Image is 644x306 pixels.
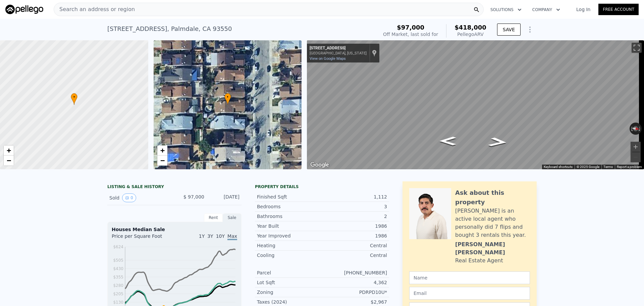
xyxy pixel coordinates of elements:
div: [DATE] [210,193,239,202]
div: Finished Sqft [257,193,322,200]
div: Bedrooms [257,203,322,210]
div: Ask about this property [455,188,530,207]
div: Central [322,242,387,249]
button: SAVE [497,24,521,36]
div: $2,967 [322,299,387,305]
span: $ 97,000 [183,194,204,200]
div: [PERSON_NAME] [PERSON_NAME] [455,241,530,257]
button: Toggle fullscreen view [632,43,642,53]
div: Pellego ARV [454,31,486,38]
input: Email [409,287,530,300]
path: Go South, 13th St E [433,135,463,147]
tspan: $130 [113,300,123,305]
a: Free Account [598,4,639,15]
a: Terms (opens in new tab) [603,165,613,169]
div: Zoning [257,289,322,296]
img: Google [309,161,331,169]
a: View on Google Maps [310,56,346,61]
button: Rotate counterclockwise [630,123,633,135]
div: LISTING & SALE HISTORY [107,184,241,191]
a: Zoom out [4,156,14,166]
button: Rotate clockwise [638,123,642,135]
span: − [160,156,164,165]
span: $418,000 [454,24,486,31]
a: Zoom in [157,145,167,156]
button: Solutions [485,4,527,16]
div: Price per Square Foot [112,233,174,244]
button: Reset the view [629,125,642,132]
div: Sale [223,213,241,222]
span: + [7,146,11,155]
span: © 2025 Google [577,165,599,169]
button: View historical data [122,193,136,202]
span: + [160,146,164,155]
a: Open this area in Google Maps (opens a new window) [309,161,331,169]
button: Company [527,4,566,16]
div: [STREET_ADDRESS] , Palmdale , CA 93550 [107,24,232,34]
span: $97,000 [397,24,424,31]
span: • [224,94,231,100]
button: Keyboard shortcuts [544,165,573,169]
div: Central [322,252,387,259]
tspan: $430 [113,266,123,271]
div: Houses Median Sale [112,226,237,233]
div: PDRPD10U* [322,289,387,296]
div: Map [307,40,644,169]
a: Report a problem [617,165,642,169]
a: Show location on map [372,49,377,57]
div: Off Market, last sold for [383,31,438,38]
tspan: $280 [113,283,123,288]
button: Zoom in [631,142,641,152]
div: • [224,93,231,105]
span: • [71,94,77,100]
div: 1,112 [322,193,387,200]
img: Pellego [5,5,43,14]
div: • [71,93,77,105]
div: Taxes (2024) [257,299,322,305]
div: 3 [322,203,387,210]
div: Lot Sqft [257,279,322,286]
a: Zoom out [157,156,167,166]
div: Heating [257,242,322,249]
div: Real Estate Agent [455,257,503,265]
div: 1986 [322,223,387,229]
button: Zoom out [631,152,641,162]
span: 10Y [216,233,225,239]
div: Cooling [257,252,322,259]
div: Parcel [257,269,322,276]
div: 1986 [322,232,387,239]
div: Bathrooms [257,213,322,220]
div: Street View [307,40,644,169]
div: Property details [255,184,389,189]
div: Rent [204,213,223,222]
tspan: $355 [113,275,123,279]
tspan: $505 [113,258,123,263]
div: Sold [109,193,169,202]
tspan: $624 [113,245,123,249]
div: Year Improved [257,232,322,239]
span: − [7,156,11,165]
a: Log In [568,6,598,13]
span: 1Y [199,233,205,239]
div: 4,362 [322,279,387,286]
div: [STREET_ADDRESS] [310,46,367,51]
span: 3Y [207,233,213,239]
input: Name [409,271,530,284]
span: Max [227,233,237,240]
path: Go North, 13th St E [480,135,516,149]
button: Show Options [523,23,537,36]
div: 2 [322,213,387,220]
tspan: $205 [113,292,123,296]
div: [PERSON_NAME] is an active local agent who personally did 7 flips and bought 3 rentals this year. [455,207,530,239]
div: [GEOGRAPHIC_DATA], [US_STATE] [310,51,367,55]
a: Zoom in [4,145,14,156]
span: Search an address or region [54,5,135,13]
div: Year Built [257,223,322,229]
div: [PHONE_NUMBER] [322,269,387,276]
